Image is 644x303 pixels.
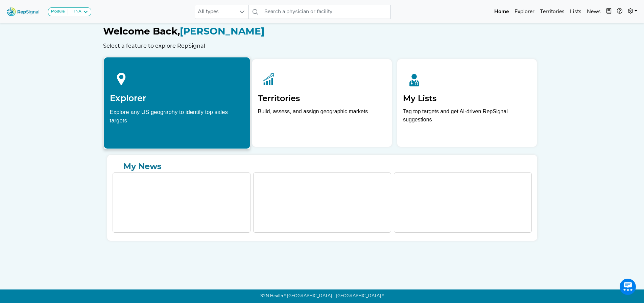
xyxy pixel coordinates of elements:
[51,9,65,14] strong: Module
[584,5,603,19] a: News
[567,5,584,19] a: Lists
[403,108,531,127] p: Tag top targets and get AI-driven RepSignal suggestions
[103,43,541,49] h6: Select a feature to explore RepSignal
[262,5,391,19] input: Search a physician or facility
[603,5,614,19] button: Intel Book
[252,59,392,147] a: TerritoriesBuild, assess, and assign geographic markets
[103,57,250,149] a: ExplorerExplore any US geography to identify top sales targets
[103,289,541,303] p: S2N Health * [GEOGRAPHIC_DATA] - [GEOGRAPHIC_DATA] *
[492,5,512,19] a: Home
[258,108,386,127] p: Build, assess, and assign geographic markets
[537,5,567,19] a: Territories
[103,26,541,37] h1: [PERSON_NAME]
[512,5,537,19] a: Explorer
[403,94,531,103] h2: My Lists
[110,93,244,103] h2: Explorer
[195,5,236,19] span: All types
[113,160,532,172] a: My News
[68,9,81,15] div: TTNA
[48,7,91,16] button: ModuleTTNA
[258,94,386,103] h2: Territories
[110,108,244,124] div: Explore any US geography to identify top sales targets
[397,59,537,147] a: My ListsTag top targets and get AI-driven RepSignal suggestions
[103,25,180,37] span: Welcome Back,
